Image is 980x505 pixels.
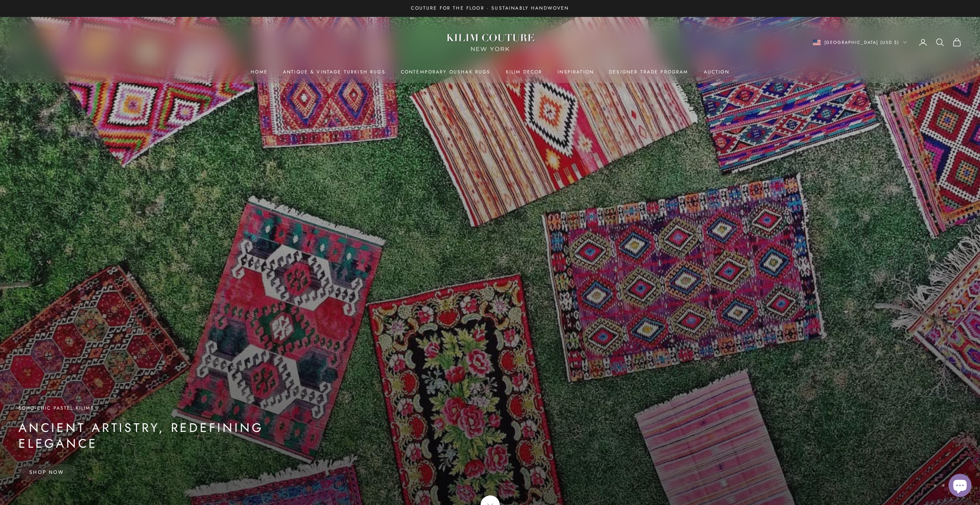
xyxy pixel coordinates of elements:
[411,5,569,12] p: Couture for the Floor · Sustainably Handwoven
[813,40,821,45] img: United States
[506,68,543,76] summary: Kilim Decor
[813,39,907,46] button: Change country or currency
[558,68,594,76] a: Inspiration
[824,39,900,46] span: [GEOGRAPHIC_DATA] (USD $)
[401,68,491,76] a: Contemporary Oushak Rugs
[18,68,962,76] nav: Primary navigation
[813,38,962,47] nav: Secondary navigation
[704,68,729,76] a: Auction
[609,68,689,76] a: Designer Trade Program
[18,420,319,452] p: Ancient Artistry, Redefining Elegance
[18,404,319,412] p: Boho-Chic Pastel Kilims
[18,464,75,480] a: Shop Now
[251,68,268,76] a: Home
[283,68,385,76] a: Antique & Vintage Turkish Rugs
[946,474,974,499] inbox-online-store-chat: Shopify online store chat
